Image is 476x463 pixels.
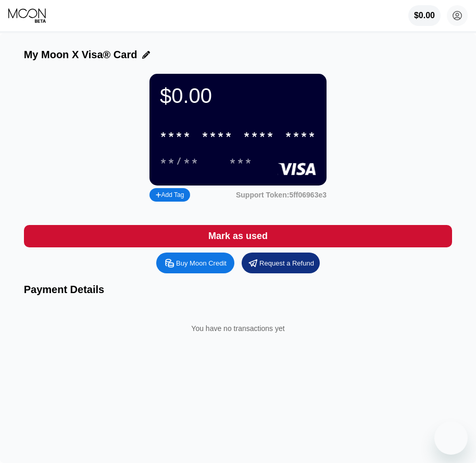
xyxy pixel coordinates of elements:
[32,314,444,343] div: You have no transactions yet
[24,49,137,61] div: My Moon X Visa® Card
[156,253,234,273] div: Buy Moon Credit
[149,188,190,202] div: Add Tag
[24,225,453,247] div: Mark as used
[160,84,316,108] div: $0.00
[408,5,441,26] div: $0.00
[434,421,468,455] iframe: Button to launch messaging window
[156,191,184,199] div: Add Tag
[176,259,227,268] div: Buy Moon Credit
[208,230,268,242] div: Mark as used
[259,259,314,268] div: Request a Refund
[236,191,327,199] div: Support Token: 5ff06963e3
[242,253,320,273] div: Request a Refund
[24,284,453,296] div: Payment Details
[236,191,327,199] div: Support Token:5ff06963e3
[414,11,435,20] div: $0.00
